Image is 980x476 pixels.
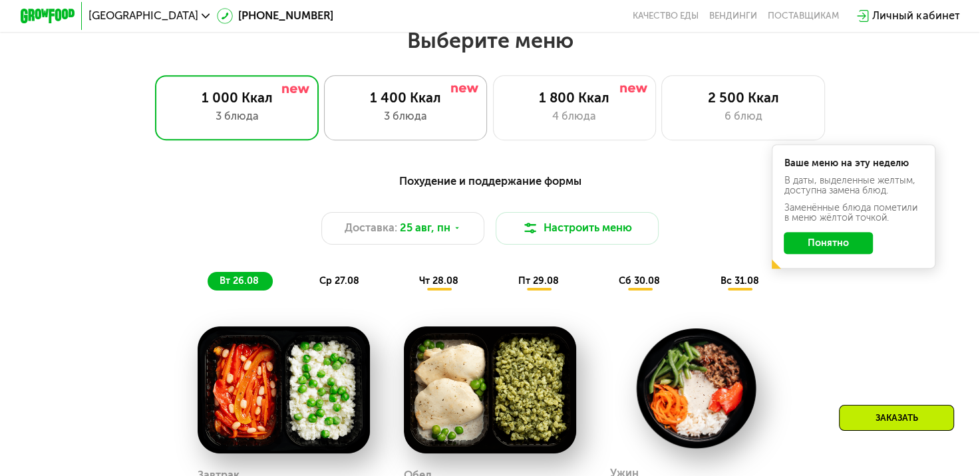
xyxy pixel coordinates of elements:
div: поставщикам [768,11,839,21]
div: Заказать [839,405,954,431]
button: Понятно [784,232,873,254]
span: пт 29.08 [518,275,559,287]
span: вс 31.08 [720,275,758,287]
div: В даты, выделенные желтым, доступна замена блюд. [784,176,923,195]
a: Вендинги [709,11,757,21]
span: [GEOGRAPHIC_DATA] [88,11,198,21]
a: Качество еды [633,11,699,21]
div: Заменённые блюда пометили в меню жёлтой точкой. [784,203,923,223]
span: 25 авг, пн [400,220,450,237]
span: ср 27.08 [319,275,359,287]
span: Доставка: [345,220,397,237]
div: 4 блюда [507,108,642,125]
div: 1 000 Ккал [170,90,305,106]
div: Похудение и поддержание формы [87,173,893,190]
span: сб 30.08 [619,275,660,287]
span: чт 28.08 [419,275,458,287]
a: [PHONE_NUMBER] [217,8,334,25]
h2: Выберите меню [43,27,936,54]
div: 3 блюда [170,108,305,125]
div: 1 400 Ккал [338,90,473,106]
div: Ваше меню на эту неделю [784,159,923,168]
span: вт 26.08 [220,275,259,287]
button: Настроить меню [496,212,659,245]
div: 3 блюда [338,108,473,125]
div: 2 500 Ккал [676,90,811,106]
div: Личный кабинет [872,8,959,25]
div: 1 800 Ккал [507,90,642,106]
div: 6 блюд [676,108,811,125]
